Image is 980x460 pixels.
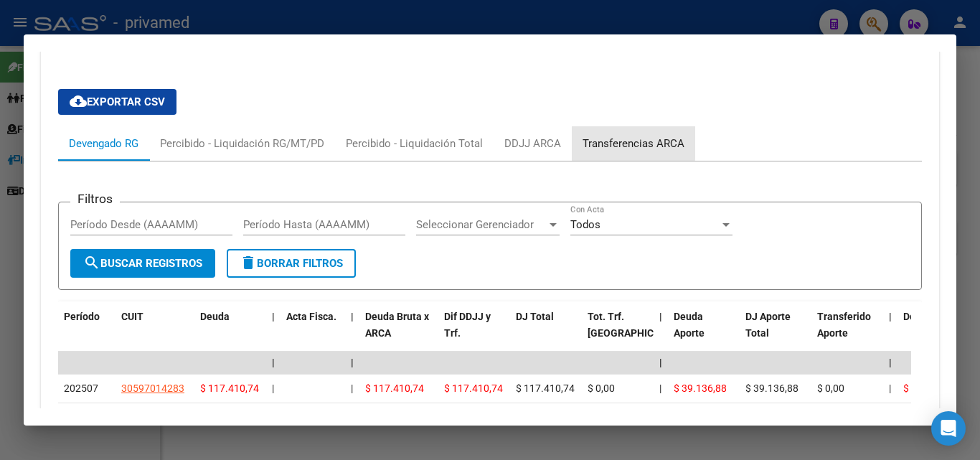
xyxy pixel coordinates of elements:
span: $ 39.136,88 [674,382,727,394]
span: $ 117.410,74 [365,382,424,394]
datatable-header-cell: Período [58,301,116,365]
span: Dif DDJJ y Trf. [444,311,491,339]
span: Transferido Aporte [817,311,871,339]
span: | [659,382,661,394]
datatable-header-cell: Acta Fisca. [281,301,345,365]
span: | [889,382,891,394]
span: $ 117.410,74 [200,382,259,394]
button: Borrar Filtros [227,249,356,278]
span: Seleccionar Gerenciador [416,218,547,231]
datatable-header-cell: DJ Aporte Total [740,301,811,365]
mat-icon: search [83,254,100,271]
span: 202507 [64,382,98,394]
div: Percibido - Liquidación Total [346,136,483,151]
datatable-header-cell: Transferido Aporte [811,301,883,365]
span: DJ Aporte Total [745,311,791,339]
span: | [659,311,662,322]
span: | [272,382,274,394]
mat-icon: delete [240,254,257,271]
datatable-header-cell: Deuda Aporte [668,301,740,365]
span: $ 0,00 [817,382,844,394]
span: Período [64,311,100,322]
datatable-header-cell: | [883,301,897,365]
span: | [889,311,892,322]
mat-icon: cloud_download [70,93,87,110]
span: | [351,357,354,368]
div: Transferencias ARCA [583,136,684,151]
datatable-header-cell: Dif DDJJ y Trf. [438,301,510,365]
span: Todos [570,218,600,231]
datatable-header-cell: CUIT [116,301,194,365]
datatable-header-cell: Deuda [194,301,266,365]
span: Borrar Filtros [240,257,343,270]
span: Buscar Registros [83,257,202,270]
span: $ 78.273,85 [903,382,956,394]
datatable-header-cell: | [345,301,359,365]
span: | [272,357,275,368]
span: | [351,311,354,322]
datatable-header-cell: Tot. Trf. Bruto [582,301,654,365]
span: Deuda Bruta x ARCA [365,311,429,339]
span: CUIT [121,311,143,322]
span: $ 117.410,74 [516,382,575,394]
datatable-header-cell: | [654,301,668,365]
span: | [889,357,892,368]
span: Exportar CSV [70,95,165,108]
span: Deuda Aporte [674,311,705,339]
span: | [272,311,275,322]
span: Deuda [200,311,230,322]
span: Deuda Contr. [903,311,962,322]
button: Exportar CSV [58,89,176,115]
div: Percibido - Liquidación RG/MT/PD [160,136,324,151]
datatable-header-cell: | [266,301,281,365]
div: Open Intercom Messenger [931,411,966,446]
span: 30597014283 [121,382,184,394]
span: $ 0,00 [588,382,615,394]
span: Tot. Trf. [GEOGRAPHIC_DATA] [588,311,685,339]
datatable-header-cell: Deuda Bruta x ARCA [359,301,438,365]
div: Devengado RG [69,136,138,151]
span: Acta Fisca. [286,311,336,322]
button: Buscar Registros [70,249,215,278]
span: $ 117.410,74 [444,382,503,394]
span: DJ Total [516,311,554,322]
span: | [659,357,662,368]
h3: Filtros [70,191,120,207]
datatable-header-cell: Deuda Contr. [897,301,969,365]
span: | [351,382,353,394]
datatable-header-cell: DJ Total [510,301,582,365]
div: DDJJ ARCA [504,136,561,151]
span: $ 39.136,88 [745,382,798,394]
